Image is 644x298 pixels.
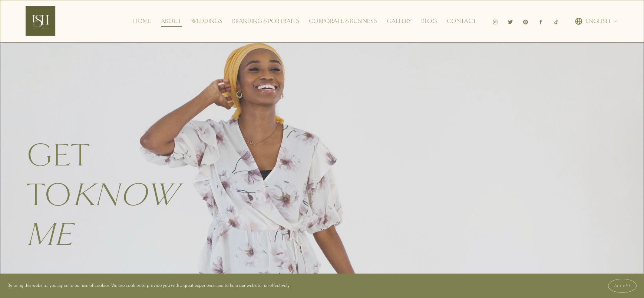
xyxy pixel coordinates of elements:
span: Accept [614,283,631,288]
span: English [585,16,610,27]
a: Branding & Portraits [232,15,299,27]
img: Ish Picturesque [26,6,55,36]
em: know me [26,175,184,254]
a: TikTok [554,19,559,24]
p: By using this website, you agree to our use of cookies. We use cookies to provide you with a grea... [7,282,291,289]
a: Pinterest [523,19,528,24]
div: language picker [575,15,618,27]
a: Twitter [508,19,513,24]
span: Get to [26,136,184,254]
a: Home [133,15,151,27]
a: Weddings [191,15,222,27]
button: Accept [608,279,637,293]
a: Facebook [538,19,544,24]
a: Instagram [492,19,498,24]
a: Corporate & Business [309,15,377,27]
a: About [161,15,182,27]
a: Blog [421,15,437,27]
a: Contact [447,15,476,27]
a: Gallery [387,15,412,27]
